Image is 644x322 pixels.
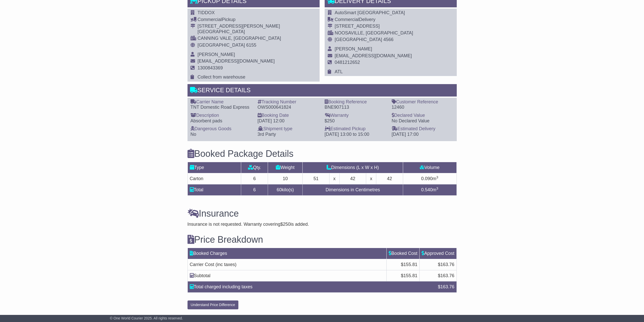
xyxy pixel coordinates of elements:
span: [EMAIL_ADDRESS][DOMAIN_NAME] [335,53,412,58]
td: Carton [188,173,241,184]
span: 0.540 [421,187,432,192]
div: Absorbent pads [191,118,253,124]
div: Estimated Pickup [325,126,387,132]
div: Booking Reference [325,99,387,105]
td: m [403,184,456,196]
span: 0481212652 [335,60,360,65]
td: Approved Cost [420,248,456,259]
div: Dangerous Goods [191,126,253,132]
td: Type [188,162,241,173]
td: Booked Cost [387,248,420,259]
span: [GEOGRAPHIC_DATA] [198,43,245,48]
td: 51 [303,173,329,184]
span: (inc taxes) [216,262,237,267]
span: 6155 [246,43,256,48]
span: $155.81 [401,262,417,267]
td: Weight [268,162,303,173]
div: Insurance is not requested. Warranty covering is added. [188,222,457,227]
div: [DATE] 12:00 [258,118,320,124]
span: 163.76 [440,284,454,289]
div: [GEOGRAPHIC_DATA] [198,29,281,35]
div: [DATE] 17:00 [392,132,454,137]
div: $ [435,283,457,290]
div: Customer Reference [392,99,454,105]
td: 6 [241,184,268,196]
div: CANNING VALE, [GEOGRAPHIC_DATA] [198,36,281,41]
div: [STREET_ADDRESS] [335,24,413,29]
span: No [191,132,196,137]
div: BNE907113 [325,105,387,110]
div: Tracking Number [258,99,320,105]
td: 42 [339,173,366,184]
div: [STREET_ADDRESS][PERSON_NAME] [198,24,281,29]
div: Total charged including taxes [187,283,435,290]
div: OWS000641824 [258,105,320,110]
span: $250 [280,222,290,227]
span: 155.81 [403,273,417,278]
sup: 3 [436,186,438,190]
div: TNT Domestic Road Express [191,105,253,110]
div: Service Details [188,84,457,98]
span: Collect from warehouse [198,74,245,80]
div: Shipment type [258,126,320,132]
div: Booking Date [258,113,320,118]
div: Estimated Delivery [392,126,454,132]
td: 10 [268,173,303,184]
div: No Declared Value [392,118,454,124]
div: Description [191,113,253,118]
h3: Price Breakdown [188,235,457,245]
span: [EMAIL_ADDRESS][DOMAIN_NAME] [198,59,275,64]
span: TIDDOX [198,10,215,15]
span: 163.76 [440,273,454,278]
td: Dimensions (L x W x H) [303,162,403,173]
td: $ [420,270,456,281]
span: 3rd Party [258,132,276,137]
td: Subtotal [188,270,387,281]
span: © One World Courier 2025. All rights reserved. [110,316,183,320]
td: Volume [403,162,456,173]
h3: Booked Package Details [188,149,457,159]
td: Dimensions in Centimetres [303,184,403,196]
td: Booked Charges [188,248,387,259]
div: $250 [325,118,387,124]
div: 12460 [392,105,454,110]
td: Total [188,184,241,196]
td: 6 [241,173,268,184]
span: [GEOGRAPHIC_DATA] [335,37,382,42]
span: AutoSmart [GEOGRAPHIC_DATA] [335,10,405,15]
td: x [329,173,339,184]
span: 4566 [383,37,393,42]
sup: 3 [436,175,438,179]
span: 0.090 [421,176,432,181]
span: [PERSON_NAME] [335,46,372,51]
td: 42 [376,173,403,184]
button: Understand Price Difference [188,300,239,309]
td: m [403,173,456,184]
td: x [366,173,376,184]
td: kilo(s) [268,184,303,196]
div: Declared Value [392,113,454,118]
div: Carrier Name [191,99,253,105]
div: [DATE] 13:00 to 15:00 [325,132,387,137]
span: 60 [277,187,282,192]
h3: Insurance [188,209,457,219]
span: ATL [335,69,343,74]
span: $163.76 [438,262,454,267]
span: Carrier Cost [190,262,214,267]
span: Commercial [335,17,359,22]
div: NOOSAVILLE, [GEOGRAPHIC_DATA] [335,30,413,36]
span: [PERSON_NAME] [198,52,235,57]
td: $ [387,270,420,281]
span: Commercial [198,17,222,22]
div: Delivery [335,17,413,23]
td: Qty. [241,162,268,173]
span: 1300843369 [198,65,223,70]
div: Pickup [198,17,281,23]
div: Warranty [325,113,387,118]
